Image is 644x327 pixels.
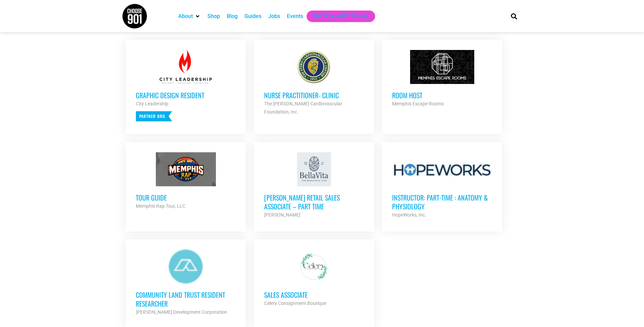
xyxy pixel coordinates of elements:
a: [PERSON_NAME] Retail Sales Associate – Part Time [PERSON_NAME] [254,142,374,229]
a: Blog [227,12,238,20]
nav: Main nav [175,11,499,22]
a: Sales Associate Celery Consignment Boutique [254,239,374,317]
a: Jobs [268,12,280,20]
strong: HopeWorks, Inc. [392,212,426,218]
p: Partner Org [136,111,172,121]
strong: [PERSON_NAME] [264,212,300,218]
a: Nurse Practitioner- Clinic The [PERSON_NAME] Cardiovascular Foundation, Inc. [254,40,374,126]
h3: Tour Guide [136,193,236,202]
a: Tour Guide Memphis Rap Tour, LLC [126,142,246,220]
a: Guides [244,12,261,20]
a: Events [287,12,303,20]
strong: City Leadership [136,101,168,106]
h3: [PERSON_NAME] Retail Sales Associate – Part Time [264,193,364,211]
a: About [178,12,193,20]
strong: [PERSON_NAME] Development Corporation [136,309,227,315]
h3: Graphic Design Resident [136,91,236,100]
div: Search [508,11,519,22]
strong: The [PERSON_NAME] Cardiovascular Foundation, Inc. [264,101,342,115]
a: Instructor: Part-Time : Anatomy & Physiology HopeWorks, Inc. [382,142,502,229]
a: Graphic Design Resident City Leadership Partner Org [126,40,246,132]
h3: Sales Associate [264,290,364,299]
div: About [175,11,204,22]
h3: Room Host [392,91,492,100]
a: Shop [207,12,220,20]
a: Room Host Memphis Escape Rooms [382,40,502,118]
h3: Instructor: Part-Time : Anatomy & Physiology [392,193,492,211]
strong: Memphis Escape Rooms [392,101,444,106]
a: Get Choose901 Emails [313,12,368,20]
strong: Memphis Rap Tour, LLC [136,203,185,209]
h3: Community Land Trust Resident Researcher [136,290,236,308]
strong: Celery Consignment Boutique [264,300,326,306]
h3: Nurse Practitioner- Clinic [264,91,364,100]
a: Community Land Trust Resident Researcher [PERSON_NAME] Development Corporation [126,239,246,326]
